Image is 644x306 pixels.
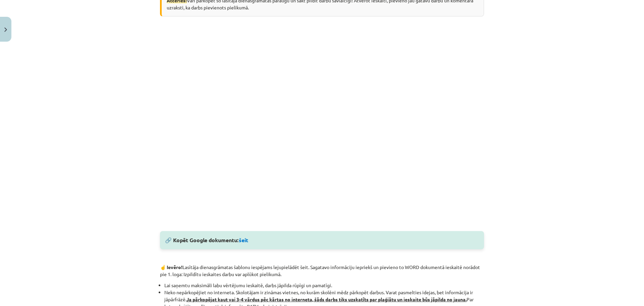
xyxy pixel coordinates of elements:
strong: ☝️ Ievēro! [160,264,182,270]
a: šeit [239,236,248,244]
div: 🔗 Kopēt Google dokumentu: [160,231,484,249]
p: Lasītāja dienasgrāmatas šablonu iespējams lejupielādēt šeit. Sagatavo informāciju iepriekš un pie... [160,264,484,278]
li: Lai saņemtu maksimāli labu vērtējumu ieskaitē, darbs jāpilda rūpīgi un pamatīgi. [164,282,484,289]
strong: Ja pārkopējat kaut vai 3-4 vārdus pēc kārtas no interneta, šāds darbs tiks uzskatīts par plaģiātu... [186,296,467,302]
img: icon-close-lesson-0947bae3869378f0d4975bcd49f059093ad1ed9edebbc8119c70593378902aed.svg [4,28,7,32]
